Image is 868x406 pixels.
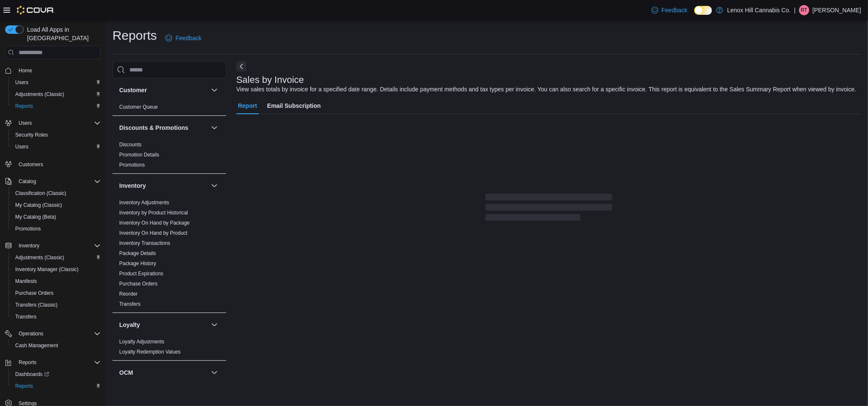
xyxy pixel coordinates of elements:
[12,381,36,391] a: Reports
[12,101,101,111] span: Reports
[8,311,104,323] button: Transfers
[19,161,43,168] span: Customers
[15,176,101,187] span: Catalog
[694,15,695,15] span: Dark Mode
[15,357,101,368] span: Reports
[799,5,809,15] div: Robert Tagoe
[12,142,101,152] span: Users
[119,240,170,247] span: Inventory Transactions
[8,223,104,235] button: Promotions
[119,162,145,168] span: Promotions
[8,141,104,153] button: Users
[2,357,104,368] button: Reports
[236,85,856,94] div: View sales totals by invoice for a specified date range. Details include payment methods and tax ...
[15,357,40,368] button: Reports
[694,6,712,15] input: Dark Mode
[801,5,808,15] span: RT
[112,337,226,360] div: Loyalty
[15,91,64,98] span: Adjustments (Classic)
[119,219,190,226] span: Inventory On Hand by Package
[15,132,48,138] span: Security Roles
[12,369,101,379] span: Dashboards
[12,89,101,99] span: Adjustments (Classic)
[119,181,208,190] button: Inventory
[267,97,321,114] span: Email Subscription
[119,321,208,329] button: Loyalty
[8,129,104,141] button: Security Roles
[12,300,101,310] span: Transfers (Classic)
[12,340,61,351] a: Cash Management
[119,261,156,266] a: Package History
[8,199,104,211] button: My Catalog (Classic)
[119,220,190,226] a: Inventory On Hand by Package
[119,270,163,277] span: Product Expirations
[8,100,104,112] button: Reports
[119,152,159,158] a: Promotion Details
[12,264,82,274] a: Inventory Manager (Classic)
[19,330,44,337] span: Operations
[15,302,58,308] span: Transfers (Classic)
[17,6,55,14] img: Cova
[112,140,226,173] div: Discounts & Promotions
[119,338,164,345] span: Loyalty Adjustments
[12,77,32,88] a: Users
[15,241,101,251] span: Inventory
[2,328,104,340] button: Operations
[8,263,104,275] button: Inventory Manager (Classic)
[112,102,226,115] div: Customer
[209,181,219,191] button: Inventory
[2,240,104,252] button: Inventory
[12,130,51,140] a: Security Roles
[8,187,104,199] button: Classification (Classic)
[209,320,219,330] button: Loyalty
[15,225,41,232] span: Promotions
[15,254,64,261] span: Adjustments (Classic)
[813,5,861,15] p: [PERSON_NAME]
[119,230,187,236] a: Inventory On Hand by Product
[15,118,101,128] span: Users
[238,97,257,114] span: Report
[119,200,169,206] a: Inventory Adjustments
[119,281,158,287] a: Purchase Orders
[119,348,181,355] span: Loyalty Redemption Values
[15,159,47,170] a: Customers
[15,383,33,390] span: Reports
[2,158,104,170] button: Customers
[2,176,104,187] button: Catalog
[119,301,140,307] span: Transfers
[12,288,57,298] a: Purchase Orders
[119,291,137,297] span: Reorder
[119,104,158,110] span: Customer Queue
[15,79,28,86] span: Users
[15,176,39,187] button: Catalog
[8,252,104,263] button: Adjustments (Classic)
[119,321,140,329] h3: Loyalty
[12,89,68,99] a: Adjustments (Classic)
[15,190,66,197] span: Classification (Classic)
[2,64,104,77] button: Home
[209,123,219,133] button: Discounts & Promotions
[794,5,796,15] p: |
[12,142,32,152] a: Users
[119,240,170,246] a: Inventory Transactions
[209,368,219,378] button: OCM
[12,200,101,210] span: My Catalog (Classic)
[662,6,687,14] span: Feedback
[19,178,36,185] span: Catalog
[119,280,158,287] span: Purchase Orders
[12,130,101,140] span: Security Roles
[119,230,187,236] span: Inventory On Hand by Product
[8,340,104,351] button: Cash Management
[19,359,36,366] span: Reports
[12,212,60,222] a: My Catalog (Beta)
[15,65,101,76] span: Home
[8,211,104,223] button: My Catalog (Beta)
[119,104,158,110] a: Customer Queue
[119,123,188,132] h3: Discounts & Promotions
[15,103,33,110] span: Reports
[15,329,101,339] span: Operations
[119,142,142,148] a: Discounts
[12,276,40,286] a: Manifests
[119,291,137,297] a: Reorder
[19,120,32,126] span: Users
